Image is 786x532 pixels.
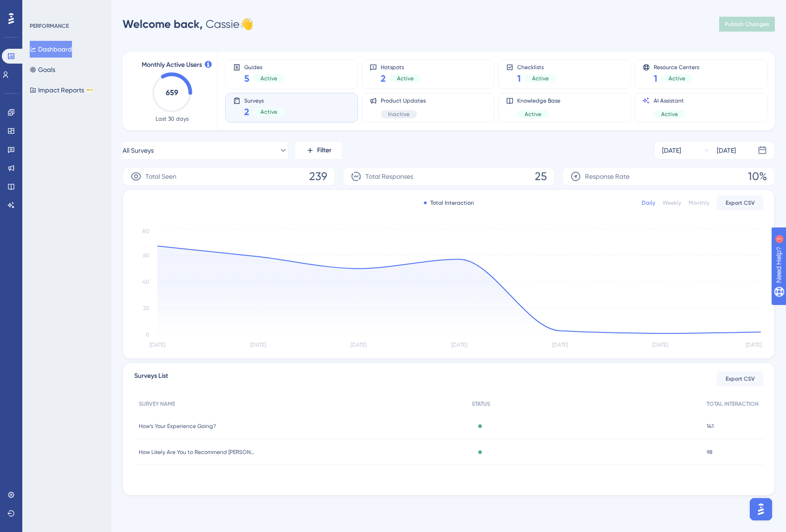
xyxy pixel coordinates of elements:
[22,2,58,13] span: Need Help?
[747,495,775,523] iframe: UserGuiding AI Assistant Launcher
[30,22,69,30] div: PERFORMANCE
[65,5,67,12] div: 1
[30,61,55,78] button: Goals
[30,41,72,58] button: Dashboard
[30,82,94,98] button: Impact ReportsBETA
[86,88,94,92] div: BETA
